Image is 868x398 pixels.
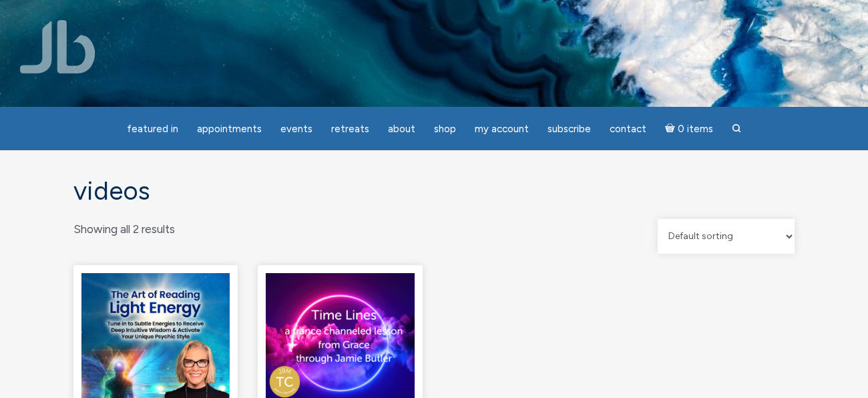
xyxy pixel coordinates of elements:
[539,116,599,142] a: Subscribe
[280,123,312,135] span: Events
[602,116,654,142] a: Contact
[197,123,262,135] span: Appointments
[189,116,270,142] a: Appointments
[475,123,529,135] span: My Account
[331,123,369,135] span: Retreats
[678,124,713,134] span: 0 items
[426,116,464,142] a: Shop
[467,116,537,142] a: My Account
[323,116,377,142] a: Retreats
[658,219,795,254] select: Shop order
[73,219,175,240] p: Showing all 2 results
[127,123,178,135] span: featured in
[388,123,415,135] span: About
[272,116,320,142] a: Events
[73,177,795,206] h1: Videos
[657,115,721,142] a: Cart0 items
[380,116,423,142] a: About
[548,123,591,135] span: Subscribe
[665,123,678,135] i: Cart
[434,123,456,135] span: Shop
[610,123,646,135] span: Contact
[20,20,95,73] img: Jamie Butler. The Everyday Medium
[119,116,186,142] a: featured in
